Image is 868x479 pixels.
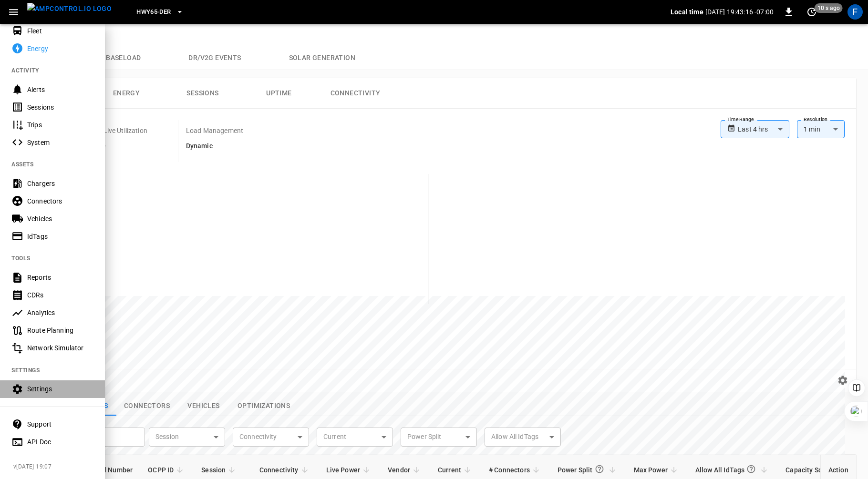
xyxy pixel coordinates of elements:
[27,419,93,429] div: Support
[136,7,171,18] span: HWY65-DER
[804,4,819,20] button: set refresh interval
[27,437,93,447] div: API Doc
[27,273,93,282] div: Reports
[27,214,93,224] div: Vehicles
[27,232,93,241] div: IdTags
[27,196,93,206] div: Connectors
[27,326,93,335] div: Route Planning
[27,343,93,353] div: Network Simulator
[815,3,843,13] span: 10 s ago
[27,120,93,130] div: Trips
[13,462,97,472] span: v [DATE] 19:07
[27,85,93,94] div: Alerts
[847,4,863,20] div: profile-icon
[27,26,93,36] div: Fleet
[27,308,93,317] div: Analytics
[27,179,93,188] div: Chargers
[27,290,93,300] div: CDRs
[27,138,93,147] div: System
[671,7,703,17] p: Local time
[27,44,93,53] div: Energy
[27,102,93,112] div: Sessions
[27,384,93,394] div: Settings
[27,3,112,15] img: ampcontrol.io logo
[705,7,774,17] p: [DATE] 19:43:16 -07:00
